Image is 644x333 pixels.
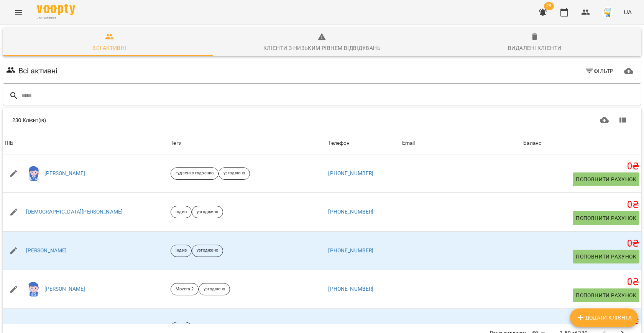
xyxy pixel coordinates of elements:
[573,288,639,302] button: Поповнити рахунок
[26,208,123,216] a: [DEMOGRAPHIC_DATA][PERSON_NAME]
[192,245,223,257] div: узгоджено
[92,43,126,53] div: Всі активні
[223,170,245,177] p: узгоджено
[5,139,13,148] div: Sort
[402,139,521,148] span: Email
[328,247,373,253] a: [PHONE_NUMBER]
[12,116,320,124] div: 230 Клієнт(ів)
[219,167,250,180] div: узгоджено
[328,209,373,215] a: [PHONE_NUMBER]
[523,161,639,172] h5: 0 ₴
[3,108,641,133] div: Table Toolbar
[176,247,187,254] p: індив
[176,209,187,215] p: індив
[573,250,639,263] button: Поповнити рахунок
[204,286,225,293] p: узгоджено
[582,64,617,78] button: Фільтр
[602,7,613,18] img: 38072b7c2e4bcea27148e267c0c485b2.jpg
[576,313,632,322] span: Додати клієнта
[585,66,614,76] span: Фільтр
[624,8,632,16] span: UA
[44,285,85,293] a: [PERSON_NAME]
[44,170,85,177] a: [PERSON_NAME]
[26,166,41,181] img: 9a20e5624958de7994d5f7f274d13f92.png
[197,209,218,215] p: узгоджено
[523,139,639,148] span: Баланс
[523,139,541,148] div: Sort
[523,199,639,211] h5: 0 ₴
[573,172,639,186] button: Поповнити рахунок
[576,252,636,261] span: Поповнити рахунок
[573,211,639,225] button: Поповнити рахунок
[176,286,194,293] p: Movers 2
[171,139,325,148] div: Теги
[197,247,218,254] p: узгоджено
[402,139,415,148] div: Sort
[328,286,373,292] a: [PHONE_NUMBER]
[171,283,199,295] div: Movers 2
[176,170,214,177] p: гудзенко-гудзенко
[9,3,28,22] button: Menu
[171,167,219,180] div: гудзенко-гудзенко
[621,5,635,19] button: UA
[508,43,561,53] div: Видалені клієнти
[18,65,58,77] h6: Всі активні
[523,238,639,250] h5: 0 ₴
[37,16,75,21] span: For Business
[523,276,639,288] h5: 0 ₴
[328,139,350,148] div: Sort
[171,245,192,257] div: індив
[37,4,75,15] img: Voopty Logo
[328,170,373,176] a: [PHONE_NUMBER]
[26,247,67,255] a: [PERSON_NAME]
[5,139,13,148] div: ПІБ
[5,139,168,148] span: ПІБ
[570,308,638,327] button: Додати клієнта
[523,139,541,148] div: Баланс
[263,43,381,53] div: Клієнти з низьким рівнем відвідувань
[523,315,639,327] h5: 0 ₴
[576,214,636,223] span: Поповнити рахунок
[199,283,230,295] div: узгоджено
[595,111,614,129] button: Завантажити CSV
[613,111,632,129] button: Показати колонки
[171,206,192,218] div: індив
[328,139,350,148] div: Телефон
[544,2,554,10] span: 29
[328,139,399,148] span: Телефон
[576,291,636,300] span: Поповнити рахунок
[192,206,223,218] div: узгоджено
[576,175,636,184] span: Поповнити рахунок
[402,139,415,148] div: Email
[26,282,41,297] img: 74dea86e6e045e01ef442293a8be8b5a.png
